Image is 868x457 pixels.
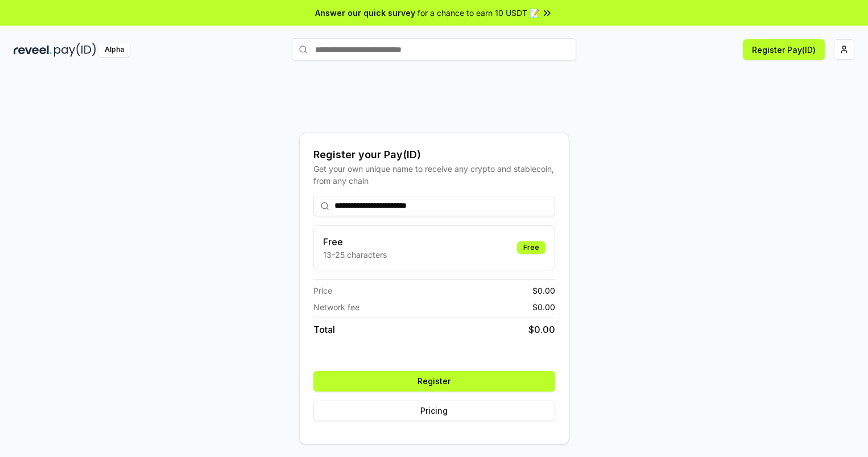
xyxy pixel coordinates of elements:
[532,301,555,313] span: $ 0.00
[313,285,332,297] span: Price
[517,241,545,254] div: Free
[14,43,52,57] img: reveel_dark
[313,401,555,421] button: Pricing
[313,163,555,187] div: Get your own unique name to receive any crypto and stablecoin, from any chain
[323,249,387,261] p: 13-25 characters
[313,323,335,336] span: Total
[313,301,359,313] span: Network fee
[98,43,130,57] div: Alpha
[532,285,555,297] span: $ 0.00
[315,7,415,19] span: Answer our quick survey
[313,147,555,163] div: Register your Pay(ID)
[54,43,96,57] img: pay_id
[418,7,539,19] span: for a chance to earn 10 USDT 📝
[528,323,555,336] span: $ 0.00
[323,235,387,249] h3: Free
[313,371,555,392] button: Register
[743,39,825,60] button: Register Pay(ID)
